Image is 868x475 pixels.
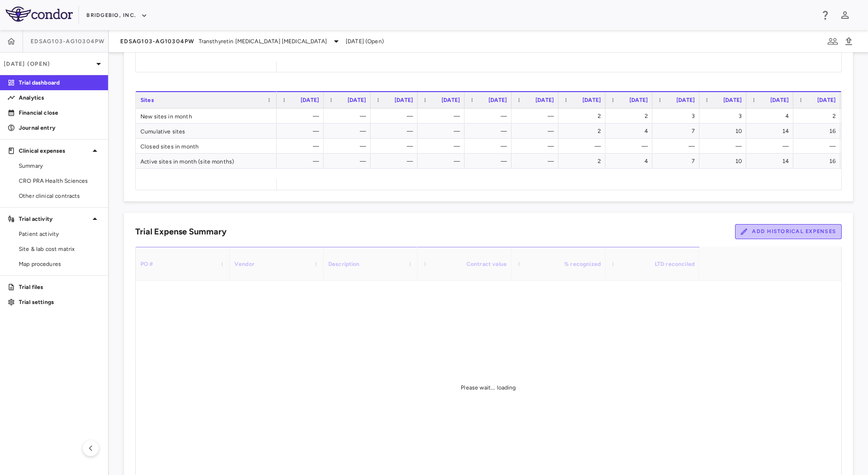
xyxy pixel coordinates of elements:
[614,124,648,139] div: 4
[755,139,789,154] div: —
[19,192,101,200] span: Other clinical contracts
[136,109,277,123] div: New sites in month
[426,109,460,124] div: —
[735,224,842,239] button: Add Historical Expenses
[520,109,554,124] div: —
[379,139,413,154] div: —
[614,154,648,169] div: 4
[802,124,836,139] div: 16
[140,97,154,103] span: Sites
[426,154,460,169] div: —
[348,97,366,103] span: [DATE]
[567,124,601,139] div: 2
[723,97,742,103] span: [DATE]
[661,139,695,154] div: —
[520,154,554,169] div: —
[567,154,601,169] div: 2
[136,124,277,138] div: Cumulative sites
[19,245,101,253] span: Site & lab cost matrix
[520,139,554,154] div: —
[379,124,413,139] div: —
[19,93,101,102] p: Analytics
[755,124,789,139] div: 14
[582,97,601,103] span: [DATE]
[199,37,327,46] span: Transthyretin [MEDICAL_DATA] [MEDICAL_DATA]
[802,109,836,124] div: 2
[19,162,101,170] span: Summary
[379,154,413,169] div: —
[535,97,554,103] span: [DATE]
[461,384,516,391] span: Please wait... loading
[332,154,366,169] div: —
[136,139,277,153] div: Closed sites in month
[285,109,319,124] div: —
[346,37,384,46] span: [DATE] (Open)
[614,109,648,124] div: 2
[19,177,101,185] span: CRO PRA Health Sciences
[661,124,695,139] div: 7
[285,154,319,169] div: —
[19,230,101,238] span: Patient activity
[708,109,742,124] div: 3
[395,97,413,103] span: [DATE]
[19,78,101,87] p: Trial dashboard
[661,109,695,124] div: 3
[301,97,319,103] span: [DATE]
[19,109,101,117] p: Financial close
[473,139,507,154] div: —
[567,109,601,124] div: 2
[4,60,93,68] p: [DATE] (Open)
[332,124,366,139] div: —
[614,139,648,154] div: —
[442,97,460,103] span: [DATE]
[86,8,147,23] button: BridgeBio, Inc.
[488,97,507,103] span: [DATE]
[676,97,695,103] span: [DATE]
[802,139,836,154] div: —
[136,154,277,168] div: Active sites in month (site months)
[135,226,226,238] h6: Trial Expense Summary
[120,38,195,45] span: EDSAG103-AG10304PW
[817,97,836,103] span: [DATE]
[473,154,507,169] div: —
[31,38,105,45] span: EDSAG103-AG10304PW
[379,109,413,124] div: —
[19,260,101,268] span: Map procedures
[770,97,789,103] span: [DATE]
[332,109,366,124] div: —
[426,124,460,139] div: —
[6,7,73,22] img: logo-full-SnFGN8VE.png
[19,283,101,291] p: Trial files
[285,124,319,139] div: —
[708,139,742,154] div: —
[19,124,101,132] p: Journal entry
[629,97,648,103] span: [DATE]
[708,154,742,169] div: 10
[19,147,89,155] p: Clinical expenses
[426,139,460,154] div: —
[19,298,101,306] p: Trial settings
[520,124,554,139] div: —
[755,109,789,124] div: 4
[473,109,507,124] div: —
[332,139,366,154] div: —
[661,154,695,169] div: 7
[708,124,742,139] div: 10
[755,154,789,169] div: 14
[285,139,319,154] div: —
[802,154,836,169] div: 16
[19,215,89,223] p: Trial activity
[567,139,601,154] div: —
[473,124,507,139] div: —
